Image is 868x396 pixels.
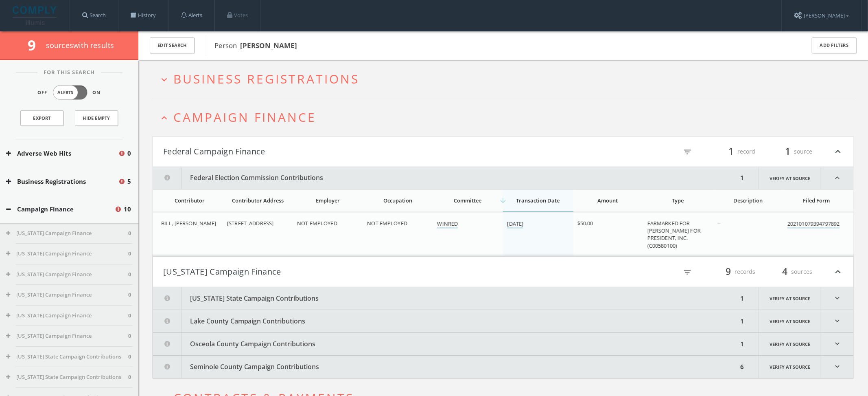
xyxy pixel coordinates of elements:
[6,291,128,299] button: [US_STATE] Campaign Finance
[759,310,821,332] a: Verify at source
[227,197,288,204] div: Contributor Address
[781,144,794,158] span: 1
[128,291,131,299] span: 0
[6,177,118,186] button: Business Registrations
[128,332,131,340] span: 0
[124,205,131,214] span: 10
[717,220,721,227] span: --
[6,205,114,214] button: Campaign Finance
[706,145,755,158] div: record
[821,310,853,332] i: expand_more
[153,333,738,355] button: Osceola County Campaign Contributions
[759,356,821,378] a: Verify at source
[577,220,593,227] span: $50.00
[507,197,568,204] div: Transaction Date
[738,310,746,332] div: 1
[227,220,273,227] span: [STREET_ADDRESS]
[153,212,853,256] div: grid
[833,265,843,279] i: expand_less
[759,333,821,355] a: Verify at source
[297,197,358,204] div: Employer
[738,167,746,189] div: 1
[706,265,755,279] div: records
[153,167,738,189] button: Federal Election Commission Contributions
[128,271,131,279] span: 0
[437,220,458,229] a: WINRED
[128,250,131,258] span: 0
[759,167,821,189] a: Verify at source
[173,70,359,87] span: Business Registrations
[13,6,58,25] img: illumis
[717,197,778,204] div: Description
[738,333,746,355] div: 1
[833,145,843,158] i: expand_less
[75,110,118,126] button: Hide Empty
[297,220,337,227] span: NOT EMPLOYED
[153,287,738,310] button: [US_STATE] State Campaign Contributions
[577,197,638,204] div: Amount
[683,147,692,156] i: filter_list
[738,356,746,378] div: 6
[128,229,131,238] span: 0
[759,287,821,310] a: Verify at source
[28,35,43,55] span: 9
[240,41,297,50] b: [PERSON_NAME]
[6,271,128,279] button: [US_STATE] Campaign Finance
[507,220,523,229] a: [DATE]
[93,89,101,96] span: On
[127,149,131,158] span: 0
[6,250,128,258] button: [US_STATE] Campaign Finance
[778,264,791,279] span: 4
[20,110,63,126] a: Export
[6,332,128,340] button: [US_STATE] Campaign Finance
[6,353,128,361] button: [US_STATE] State Campaign Contributions
[6,312,128,320] button: [US_STATE] Campaign Finance
[821,167,853,189] i: expand_less
[787,197,845,204] div: Filed Form
[150,37,195,53] button: Edit Search
[437,197,498,204] div: Committee
[161,220,216,227] span: BILL, [PERSON_NAME]
[787,220,840,229] a: 202101079394797892
[37,68,101,77] span: For This Search
[128,353,131,361] span: 0
[725,144,737,158] span: 1
[214,41,297,50] span: Person
[821,333,853,355] i: expand_more
[763,145,812,158] div: source
[159,74,170,85] i: expand_more
[127,177,131,186] span: 5
[163,145,503,158] button: Federal Campaign Finance
[153,356,738,378] button: Seminole County Campaign Contributions
[6,229,128,238] button: [US_STATE] Campaign Finance
[683,268,692,277] i: filter_list
[46,40,114,50] span: source s with results
[163,265,503,279] button: [US_STATE] Campaign Finance
[153,310,738,332] button: Lake County Campaign Contributions
[173,109,316,125] span: Campaign Finance
[821,356,853,378] i: expand_more
[367,197,428,204] div: Occupation
[647,220,701,249] span: EARMARKED FOR [PERSON_NAME] FOR PRESIDENT, INC. (C00580100)
[647,197,708,204] div: Type
[159,110,854,124] button: expand_lessCampaign Finance
[499,196,507,205] i: arrow_downward
[738,287,746,310] div: 1
[128,312,131,320] span: 0
[161,197,218,204] div: Contributor
[159,112,170,123] i: expand_less
[763,265,812,279] div: sources
[6,149,118,158] button: Adverse Web Hits
[821,287,853,310] i: expand_more
[812,37,857,53] button: Add Filters
[722,264,735,279] span: 9
[38,89,48,96] span: Off
[159,72,854,86] button: expand_moreBusiness Registrations
[367,220,407,227] span: NOT EMPLOYED
[128,373,131,381] span: 0
[6,373,128,381] button: [US_STATE] State Campaign Contributions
